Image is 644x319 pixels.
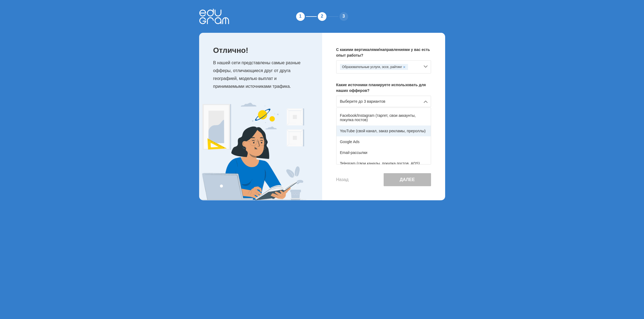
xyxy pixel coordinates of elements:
[336,158,431,169] div: Telegram (свои каналы, покупка постов, ADS)
[336,47,431,58] p: С какими вертикалями/направлениями у вас есть опыт работы?
[340,64,408,70] div: Образовательные услуги, эссе, райтинг
[213,59,311,90] p: В нашей сети представлены самые разные офферы, отличающиеся друг от друга географией, моделью вып...
[336,82,431,94] p: Какие источники планируете использовать для наших офферов?
[317,11,328,22] div: 2
[336,96,431,107] div: Выберите до 3 вариантов
[336,125,431,136] div: YouTube (свой канал, заказ рекламы, прероллы)
[336,177,349,182] button: Назад
[295,11,306,22] div: 1
[213,47,311,54] p: Отлично!
[336,110,431,125] div: Facebook/Instagram (таргет, свои аккаунты, покупка постов)
[199,103,308,200] img: Expert Image
[336,136,431,147] div: Google Ads
[384,173,431,186] button: Далее
[338,11,349,22] div: 3
[336,147,431,158] div: Email-рассылки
